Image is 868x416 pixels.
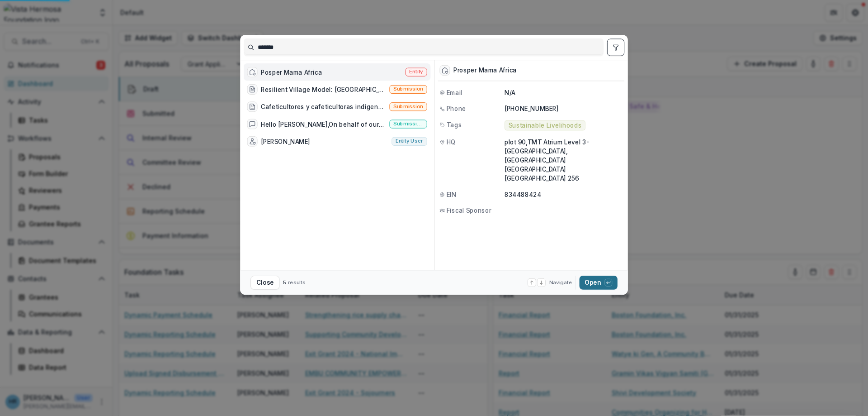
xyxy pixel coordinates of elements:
div: Prosper Mama Africa [453,67,517,74]
span: HQ [447,138,456,147]
button: Close [250,276,279,290]
button: toggle filters [607,38,624,56]
div: [PERSON_NAME] [261,137,310,146]
p: plot 90,TMT Atrium Level 3-[GEOGRAPHIC_DATA], [GEOGRAPHIC_DATA] [GEOGRAPHIC_DATA] [GEOGRAPHIC_DAT... [505,138,623,183]
span: Phone [447,104,466,113]
span: Entity [409,69,423,75]
span: Fiscal Sponsor [447,206,491,215]
span: Submission [393,103,423,110]
button: Open [580,276,618,290]
span: 5 [283,279,287,286]
span: Submission comment [393,121,423,127]
p: N/A [505,88,623,97]
span: Tags [447,120,462,129]
span: Submission [393,86,423,92]
p: 834488424 [505,190,623,199]
span: EIN [447,190,457,199]
div: Hello [PERSON_NAME],On behalf of our entire team at COFHED want to sincerely thank you and [PERSO... [261,120,386,129]
span: Entity user [396,138,423,144]
div: Resilient Village Model: [GEOGRAPHIC_DATA] - Prosper Mama Africa (Prosper Mama Africa (PMA) empow... [261,85,386,94]
span: results [288,279,306,286]
span: Navigate [549,279,572,287]
div: Cafeticultores y cafeticultoras indígenas de [GEOGRAPHIC_DATA], prosperidad con estrategias de em... [261,102,386,111]
span: Sustainable Livelihoods [509,122,582,129]
p: [PHONE_NUMBER] [505,104,623,113]
div: Posper Mama Africa [261,67,322,77]
span: Email [447,88,462,97]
